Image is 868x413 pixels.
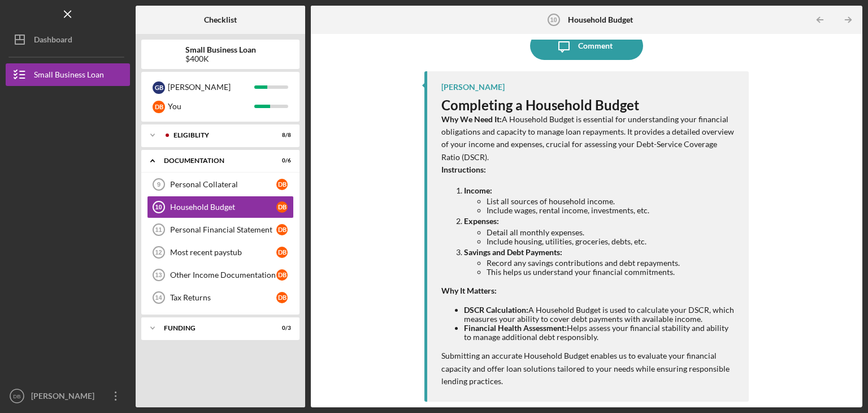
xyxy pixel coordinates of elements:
strong: Savings and Debt Payments: [464,247,562,257]
div: Most recent paystub [170,248,276,257]
strong: Why It Matters: [441,286,497,295]
div: D B [153,101,165,113]
p: A Household Budget is essential for understanding your financial obligations and capacity to mana... [441,113,737,164]
a: 12Most recent paystubDB [147,241,294,264]
div: You [168,97,254,116]
button: Small Business Loan [6,63,130,86]
div: 0 / 6 [271,157,291,164]
a: 14Tax ReturnsDB [147,286,294,309]
strong: DSCR Calculation: [464,305,528,315]
div: Other Income Documentation [170,270,276,279]
div: D B [276,247,288,258]
strong: Instructions: [441,165,486,174]
tspan: 9 [157,181,160,188]
p: Submitting an accurate Household Budget enables us to evaluate your financial capacity and offer ... [441,350,737,388]
a: 13Other Income DocumentationDB [147,264,294,286]
div: Funding [164,325,263,332]
button: Dashboard [6,28,130,51]
tspan: 14 [155,294,162,301]
strong: Expenses: [464,216,499,226]
li: Include housing, utilities, groceries, debts, etc. [487,237,737,246]
tspan: 12 [155,249,162,256]
button: Comment [530,32,643,60]
div: Small Business Loan [34,63,104,89]
div: Personal Collateral [170,180,276,189]
tspan: 10 [550,16,557,23]
button: DB[PERSON_NAME] [6,385,130,407]
div: Comment [578,32,613,60]
tspan: 11 [155,226,162,233]
h3: Completing a Household Budget [441,97,737,113]
strong: Why We Need It: [441,114,502,124]
b: Small Business Loan [185,45,256,54]
li: Record any savings contributions and debt repayments. [487,259,737,268]
div: Eligiblity [173,132,263,139]
li: A Household Budget is used to calculate your DSCR, which measures your ability to cover debt paym... [464,306,737,324]
div: D B [276,179,288,190]
div: 8 / 8 [271,132,291,139]
li: List all sources of household income. [487,197,737,206]
text: DB [13,393,20,399]
strong: Financial Health Assessment: [464,323,567,333]
div: G B [153,81,165,94]
div: [PERSON_NAME] [28,385,102,410]
tspan: 13 [155,272,162,278]
div: D B [276,224,288,235]
li: Helps assess your financial stability and ability to manage additional debt responsibly. [464,324,737,342]
div: D B [276,269,288,281]
div: 0 / 3 [271,325,291,332]
div: [PERSON_NAME] [441,83,505,92]
div: [PERSON_NAME] [168,78,254,97]
div: D B [276,292,288,303]
li: This helps us understand your financial commitments. [487,268,737,277]
li: Detail all monthly expenses. [487,228,737,237]
tspan: 10 [155,204,162,210]
div: Personal Financial Statement [170,225,276,234]
b: Household Budget [568,15,633,24]
a: 9Personal CollateralDB [147,173,294,196]
div: Household Budget [170,203,276,212]
li: Include wages, rental income, investments, etc. [487,206,737,215]
div: D B [276,201,288,213]
a: 11Personal Financial StatementDB [147,218,294,241]
div: $400K [185,54,256,63]
strong: Income: [464,186,492,195]
div: Documentation [164,157,263,164]
div: Tax Returns [170,293,276,302]
div: Dashboard [34,28,72,54]
a: 10Household BudgetDB [147,196,294,218]
b: Checklist [204,15,237,24]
